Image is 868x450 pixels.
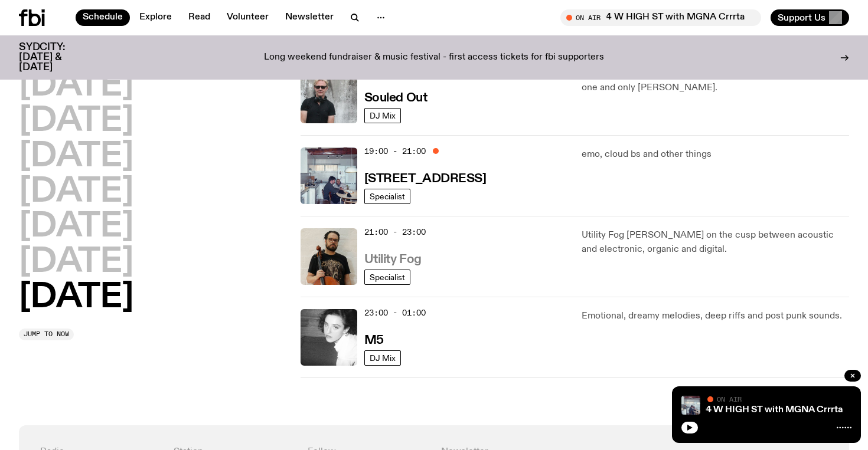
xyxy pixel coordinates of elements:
[19,70,133,103] button: [DATE]
[364,146,426,157] span: 19:00 - 21:00
[19,105,133,138] button: [DATE]
[560,9,761,26] button: On Air704 W HIGH ST with MGNA Crrrta
[370,111,396,120] span: DJ Mix
[19,42,94,73] h3: SYDCITY: [DATE] & [DATE]
[694,405,843,415] a: 704 W HIGH ST with MGNA Crrrta
[364,170,487,185] a: [STREET_ADDRESS]
[778,12,825,23] span: Support Us
[132,9,179,26] a: Explore
[370,272,405,281] span: Specialist
[19,140,133,173] button: [DATE]
[76,9,130,26] a: Schedule
[301,147,357,204] img: Pat sits at a dining table with his profile facing the camera. Rhea sits to his left facing the c...
[364,254,422,266] h3: Utility Fog
[264,52,604,63] p: Long weekend fundraiser & music festival - first access tickets for fbi supporters
[19,246,133,279] button: [DATE]
[364,270,410,285] a: Specialist
[364,90,428,104] a: Souled Out
[301,309,357,366] img: A black and white photo of Lilly wearing a white blouse and looking up at the camera.
[364,334,384,347] h3: M5
[364,92,428,104] h3: Souled Out
[364,307,426,318] span: 23:00 - 01:00
[582,228,849,257] p: Utility Fog [PERSON_NAME] on the cusp between acoustic and electronic, organic and digital.
[370,353,396,362] span: DJ Mix
[301,228,357,285] img: Peter holds a cello, wearing a black graphic tee and glasses. He looks directly at the camera aga...
[181,9,217,26] a: Read
[370,192,405,201] span: Specialist
[582,67,849,95] p: New and old gems of disco, soul, funk and groove. With the one and only [PERSON_NAME].
[24,331,69,337] span: Jump to now
[364,189,410,204] a: Specialist
[364,332,384,347] a: M5
[364,108,401,123] a: DJ Mix
[582,309,849,323] p: Emotional, dreamy melodies, deep riffs and post punk sounds.
[771,9,849,26] button: Support Us
[364,350,401,366] a: DJ Mix
[681,396,700,415] img: Pat sits at a dining table with his profile facing the camera. Rhea sits to his left facing the c...
[364,251,422,266] a: Utility Fog
[301,67,357,123] img: Stephen looks directly at the camera, wearing a black tee, black sunglasses and headphones around...
[19,329,74,340] button: Jump to now
[19,281,133,314] button: [DATE]
[220,9,276,26] a: Volunteer
[582,147,849,162] p: emo, cloud bs and other things
[717,395,742,403] span: On Air
[19,176,133,209] button: [DATE]
[19,211,133,244] button: [DATE]
[364,226,426,238] span: 21:00 - 23:00
[364,173,487,185] h3: [STREET_ADDRESS]
[278,9,341,26] a: Newsletter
